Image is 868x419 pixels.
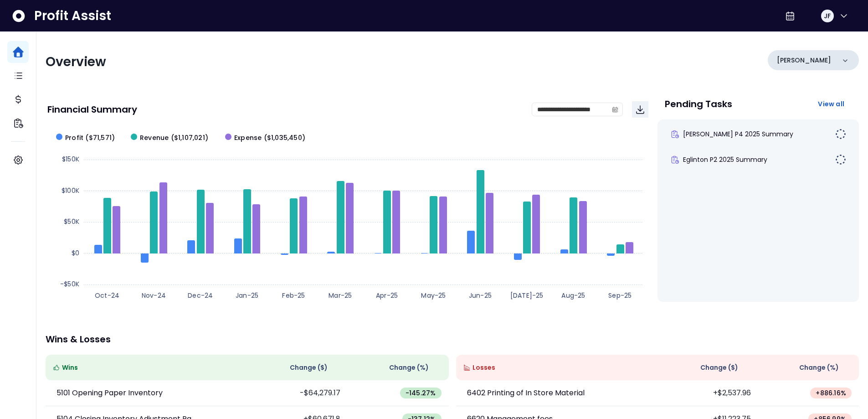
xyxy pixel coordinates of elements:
[142,291,166,300] text: Nov-24
[64,217,79,226] text: $50K
[247,380,348,406] td: -$64,279.17
[236,291,258,300] text: Jan-25
[473,363,495,372] span: Losses
[700,363,738,372] span: Change ( $ )
[95,291,119,300] text: Oct-24
[290,363,328,372] span: Change ( $ )
[62,186,79,195] text: $100K
[561,291,585,300] text: Aug-25
[824,11,831,21] span: JF
[608,291,632,300] text: Sep-25
[510,291,544,300] text: [DATE]-25
[683,129,793,139] span: [PERSON_NAME] P4 2025 Summary
[376,291,398,300] text: Apr-25
[632,101,648,118] button: Download
[421,291,446,300] text: May-25
[406,388,436,398] span: -145.27 %
[329,291,352,300] text: Mar-25
[467,388,585,398] p: 6402 Printing of In Store Material
[665,99,732,109] p: Pending Tasks
[389,363,429,372] span: Change (%)
[777,56,831,65] p: [PERSON_NAME]
[46,335,859,344] p: Wins & Losses
[140,133,208,143] span: Revenue ($1,107,021)
[799,363,839,372] span: Change (%)
[282,291,305,300] text: Feb-25
[835,129,846,140] img: Not yet Started
[60,279,79,289] text: -$50K
[657,380,758,406] td: +$2,537.96
[62,155,79,164] text: $150K
[612,106,618,113] svg: calendar
[56,388,163,398] p: 5101 Opening Paper Inventory
[72,248,79,258] text: $0
[818,99,844,109] span: View all
[234,133,305,143] span: Expense ($1,035,450)
[816,388,846,398] span: + 886.16 %
[34,8,111,24] span: Profit Assist
[469,291,492,300] text: Jun-25
[683,155,767,164] span: Eglinton P2 2025 Summary
[835,154,846,165] img: Not yet Started
[62,363,78,372] span: Wins
[188,291,213,300] text: Dec-24
[47,105,137,114] p: Financial Summary
[46,53,106,71] span: Overview
[811,96,852,112] button: View all
[65,133,115,143] span: Profit ($71,571)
